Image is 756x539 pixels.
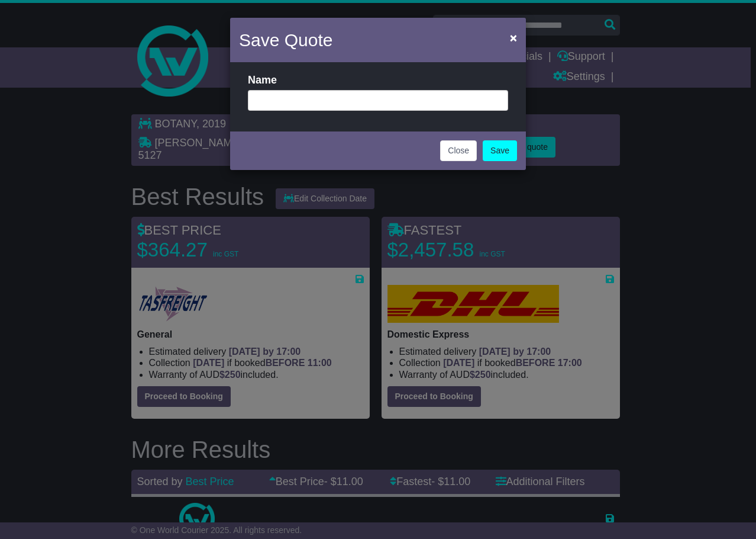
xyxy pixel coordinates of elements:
span: × [510,31,517,44]
a: Save [483,140,517,161]
label: Name [248,74,277,87]
h4: Save Quote [239,27,332,53]
button: Close [504,25,523,50]
button: Close [440,140,477,161]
